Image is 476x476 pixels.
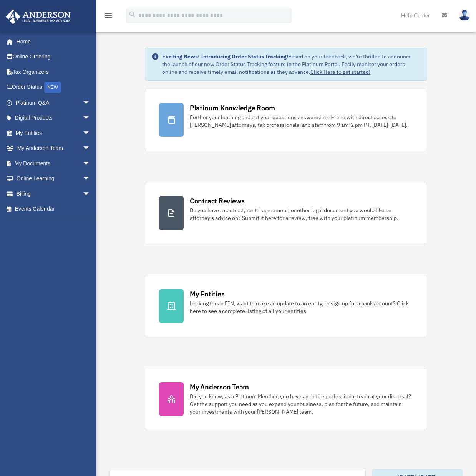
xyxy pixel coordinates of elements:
[128,10,137,19] i: search
[5,125,102,141] a: My Entitiesarrow_drop_down
[104,13,113,20] a: menu
[83,156,98,171] span: arrow_drop_down
[190,103,275,113] div: Platinum Knowledge Room
[190,206,413,222] div: Do you have a contract, rental agreement, or other legal document you would like an attorney's ad...
[145,368,427,430] a: My Anderson Team Did you know, as a Platinum Member, you have an entire professional team at your...
[5,110,102,126] a: Digital Productsarrow_drop_down
[190,382,249,392] div: My Anderson Team
[162,53,288,60] strong: Exciting News: Introducing Order Status Tracking!
[459,10,470,21] img: User Pic
[5,64,102,80] a: Tax Organizers
[5,141,102,156] a: My Anderson Teamarrow_drop_down
[44,82,61,93] div: NEW
[190,289,224,299] div: My Entities
[190,300,413,315] div: Looking for an EIN, want to make an update to an entity, or sign up for a bank account? Click her...
[5,49,102,65] a: Online Ordering
[310,68,370,75] a: Click Here to get started!
[5,186,102,201] a: Billingarrow_drop_down
[190,113,413,129] div: Further your learning and get your questions answered real-time with direct access to [PERSON_NAM...
[5,171,102,186] a: Online Learningarrow_drop_down
[5,95,102,110] a: Platinum Q&Aarrow_drop_down
[145,89,427,151] a: Platinum Knowledge Room Further your learning and get your questions answered real-time with dire...
[83,186,98,202] span: arrow_drop_down
[83,141,98,156] span: arrow_drop_down
[83,110,98,126] span: arrow_drop_down
[83,125,98,141] span: arrow_drop_down
[5,156,102,171] a: My Documentsarrow_drop_down
[162,53,421,76] div: Based on your feedback, we're thrilled to announce the launch of our new Order Status Tracking fe...
[145,275,427,337] a: My Entities Looking for an EIN, want to make an update to an entity, or sign up for a bank accoun...
[5,201,102,217] a: Events Calendar
[190,196,245,206] div: Contract Reviews
[190,393,413,416] div: Did you know, as a Platinum Member, you have an entire professional team at your disposal? Get th...
[5,80,102,95] a: Order StatusNEW
[3,9,73,24] img: Anderson Advisors Platinum Portal
[104,11,113,20] i: menu
[5,34,98,49] a: Home
[83,95,98,111] span: arrow_drop_down
[145,182,427,244] a: Contract Reviews Do you have a contract, rental agreement, or other legal document you would like...
[83,171,98,187] span: arrow_drop_down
